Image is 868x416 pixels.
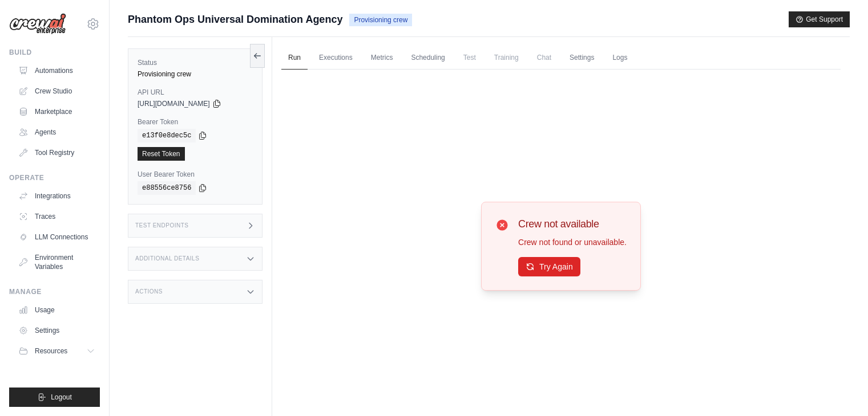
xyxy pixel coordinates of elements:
a: Scheduling [404,46,451,70]
a: Logs [605,46,634,70]
a: Marketplace [14,103,100,121]
span: Resources [35,346,67,356]
a: Traces [14,207,100,226]
a: Usage [14,301,100,319]
div: Operate [9,173,100,182]
iframe: Chat Widget [811,361,868,416]
div: Provisioning crew [138,70,253,79]
button: Get Support [789,11,850,27]
a: Executions [312,46,360,70]
a: Integrations [14,187,100,205]
span: Logout [51,393,72,402]
a: Automations [14,62,100,80]
div: Manage [9,287,100,296]
a: Crew Studio [14,82,100,100]
p: Crew not found or unavailable. [518,236,627,248]
span: Training is not available until the deployment is complete [487,46,526,69]
div: Build [9,48,100,57]
h3: Test Endpoints [135,222,189,229]
span: Phantom Ops Universal Domination Agency [128,11,342,27]
img: Logo [9,13,66,35]
h3: Crew not available [518,216,627,232]
button: Logout [9,388,100,407]
a: Tool Registry [14,144,100,162]
a: Agents [14,123,100,141]
span: Chat is not available until the deployment is complete [530,46,558,69]
span: Test [457,46,483,69]
span: [URL][DOMAIN_NAME] [138,99,210,108]
h3: Actions [135,288,163,295]
a: Metrics [364,46,400,70]
button: Resources [14,342,100,360]
span: Provisioning crew [349,14,412,26]
a: Environment Variables [14,248,100,276]
a: Settings [14,321,100,340]
label: Status [138,58,253,67]
label: API URL [138,88,253,97]
a: LLM Connections [14,228,100,246]
code: e13f0e8dec5c [138,129,196,142]
a: Settings [563,46,601,70]
code: e88556ce8756 [138,181,196,195]
a: Reset Token [138,147,185,161]
a: Run [281,46,308,70]
label: User Bearer Token [138,170,253,179]
button: Try Again [518,257,580,276]
h3: Additional Details [135,255,199,262]
label: Bearer Token [138,117,253,127]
